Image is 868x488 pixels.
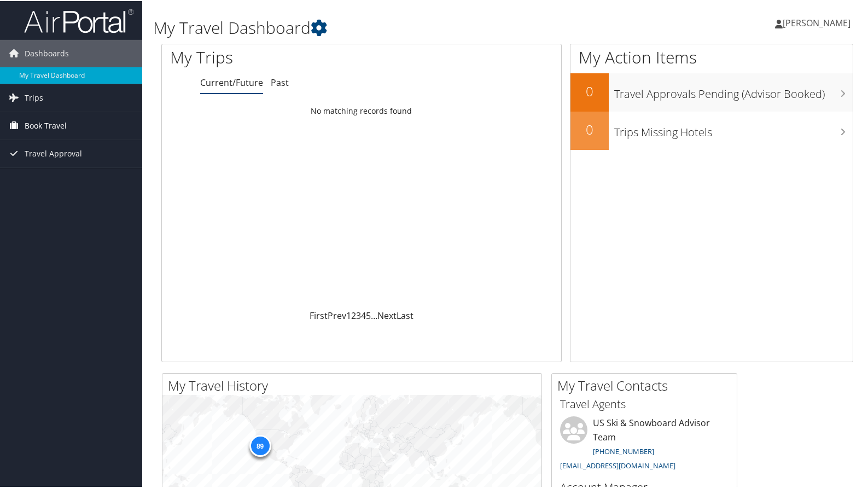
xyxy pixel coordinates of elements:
[614,118,853,139] h3: Trips Missing Hotels
[249,433,271,455] div: 89
[25,83,43,111] span: Trips
[371,309,377,321] span: …
[356,309,361,321] a: 3
[162,100,561,120] td: No matching records found
[153,15,625,38] h1: My Travel Dashboard
[366,309,371,321] a: 5
[24,7,133,33] img: airportal-logo.png
[271,75,289,88] a: Past
[570,111,853,149] a: 0Trips Missing Hotels
[557,375,737,394] h2: My Travel Contacts
[377,309,397,321] a: Next
[170,45,387,68] h1: My Trips
[560,396,729,411] h3: Travel Agents
[555,415,734,474] li: US Ski & Snowboard Advisor Team
[775,5,861,38] a: [PERSON_NAME]
[310,309,328,321] a: First
[560,460,675,469] a: [EMAIL_ADDRESS][DOMAIN_NAME]
[25,39,69,66] span: Dashboards
[361,309,366,321] a: 4
[570,81,609,100] h2: 0
[25,139,82,166] span: Travel Approval
[570,119,609,138] h2: 0
[614,80,853,101] h3: Travel Approvals Pending (Advisor Booked)
[593,445,654,455] a: [PHONE_NUMBER]
[200,75,263,88] a: Current/Future
[328,309,346,321] a: Prev
[351,309,356,321] a: 2
[25,111,67,138] span: Book Travel
[570,45,853,68] h1: My Action Items
[346,309,351,321] a: 1
[397,309,413,321] a: Last
[783,16,850,28] span: [PERSON_NAME]
[168,375,541,394] h2: My Travel History
[570,72,853,111] a: 0Travel Approvals Pending (Advisor Booked)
